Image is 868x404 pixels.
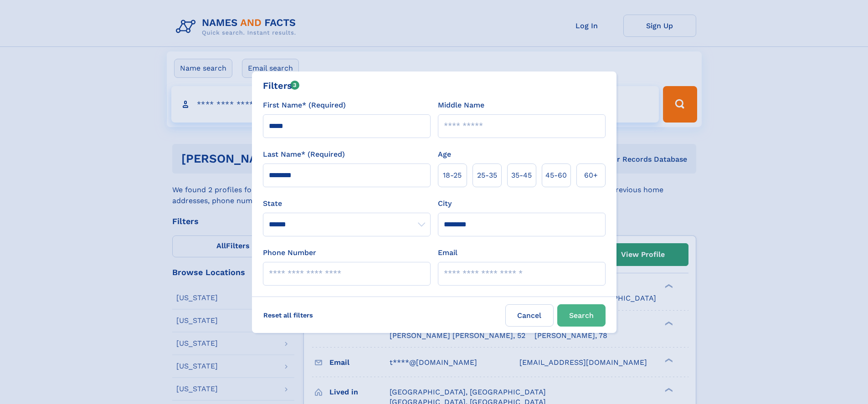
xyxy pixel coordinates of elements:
[584,170,598,181] span: 60+
[511,170,532,181] span: 35‑45
[438,100,484,111] label: Middle Name
[263,100,346,111] label: First Name* (Required)
[263,247,316,258] label: Phone Number
[557,304,606,327] button: Search
[443,170,462,181] span: 18‑25
[438,149,451,160] label: Age
[545,170,567,181] span: 45‑60
[438,247,457,258] label: Email
[263,198,431,209] label: State
[257,304,319,326] label: Reset all filters
[477,170,497,181] span: 25‑35
[438,198,452,209] label: City
[505,304,554,327] label: Cancel
[263,79,300,92] div: Filters
[263,149,345,160] label: Last Name* (Required)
